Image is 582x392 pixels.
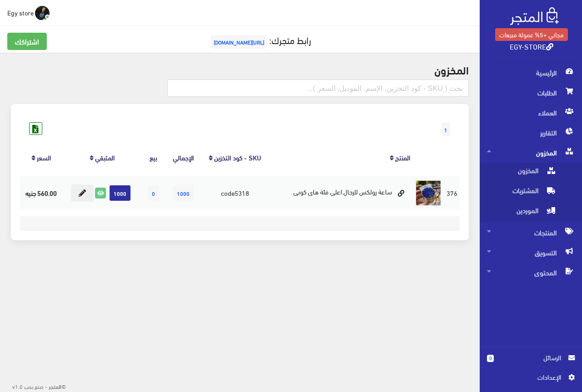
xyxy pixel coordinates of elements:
[37,151,51,164] a: السعر
[395,151,410,164] a: المنتج
[487,63,575,83] span: الرئيسية
[201,177,269,209] td: code5318
[487,223,575,243] span: المنتجات
[141,139,166,176] th: بيع
[480,143,582,163] a: المخزون
[166,139,201,176] th: اﻹجمالي
[415,179,442,207] img: saaa-rolks-llrgal-aaal-fy-ha-kob.jpg
[480,223,582,243] a: المنتجات
[35,6,50,20] img: ...
[487,203,556,223] span: الموردين
[269,177,413,209] td: ساعة رولكس للرجال اعلى فئة هاى كوبى
[211,35,267,49] span: [URL][DOMAIN_NAME]
[480,203,582,223] a: الموردين
[487,372,575,387] a: اﻹعدادات
[480,183,582,203] a: المشتريات
[95,151,115,164] a: المتبقي
[7,5,50,20] a: ... Egy store
[487,263,575,283] span: المحتوى
[487,103,575,123] span: العملاء
[487,123,575,143] span: التقارير
[487,163,556,183] span: المخزون
[480,103,582,123] a: العملاء
[214,151,261,164] a: SKU - كود التخزين
[487,83,575,103] span: الطلبات
[7,7,34,18] span: Egy store
[173,185,194,201] span: 1000
[20,177,63,209] td: 560.00 جنيه
[480,123,582,143] a: التقارير
[480,163,582,183] a: المخزون
[480,83,582,103] a: الطلبات
[495,28,568,41] a: مجاني +5% عمولة مبيعات
[494,372,561,382] span: اﻹعدادات
[442,123,450,136] span: 1
[480,63,582,83] a: الرئيسية
[12,381,47,391] span: - صنع بحب v1.0
[487,143,575,163] span: المخزون
[148,185,159,201] span: 0
[480,263,582,283] a: المحتوى
[510,7,559,25] img: .
[110,185,130,201] span: 1000
[11,64,469,75] h2: المخزون
[487,243,575,263] span: التسويق
[11,330,45,364] iframe: Drift Widget Chat Controller
[444,177,460,209] td: 376
[510,40,553,53] a: EGY-STORE
[209,31,311,48] a: رابط متجرك:[URL][DOMAIN_NAME]
[7,33,47,50] a: اشتراكك
[487,352,575,372] a: 0 الرسائل
[49,382,61,390] strong: المتجر
[487,355,494,362] span: 0
[4,380,66,392] div: ©
[487,183,556,203] span: المشتريات
[501,352,561,362] span: الرسائل
[167,79,469,97] input: بحث ( SKU - كود التخزين, الإسم, الموديل, السعر )...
